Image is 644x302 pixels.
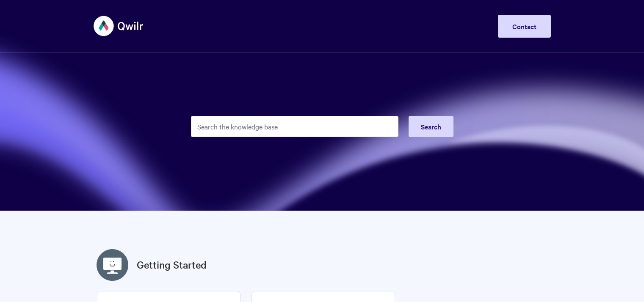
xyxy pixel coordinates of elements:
[409,116,453,137] button: Search
[191,116,398,137] input: Search the knowledge base
[421,122,441,131] span: Search
[94,10,144,42] img: Qwilr Help Center
[498,15,551,38] a: Contact
[137,257,207,272] a: Getting Started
